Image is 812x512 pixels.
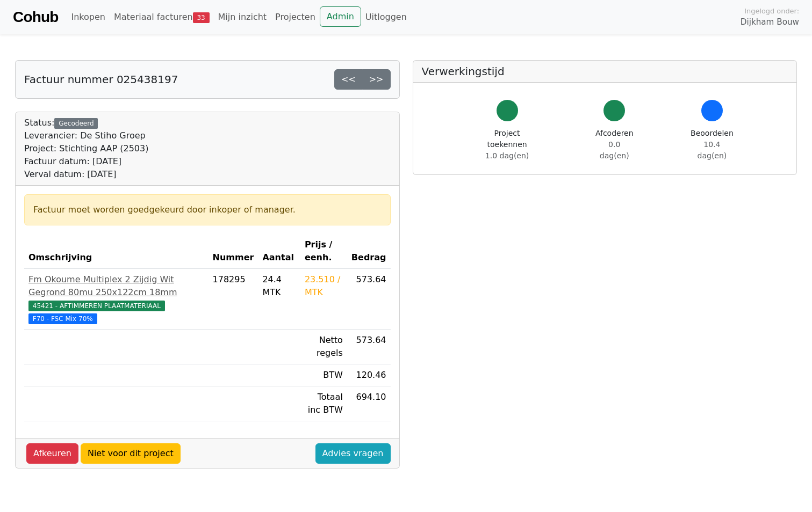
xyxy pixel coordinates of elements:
[28,273,204,325] a: Fm Okoume Multiplex 2 Zijdig Wit Gegrond 80mu 250x122cm 18mm45421 - AFTIMMEREN PLAATMATERIAAL F70...
[741,16,799,28] span: Dijkham Bouw
[262,273,296,299] div: 24.4 MTK
[258,234,300,269] th: Aantal
[305,273,343,299] div: 23.510 / MTK
[209,269,258,330] td: 178295
[744,6,799,16] span: Ingelogd onder:
[315,443,391,464] a: Advies vragen
[24,234,209,269] th: Omschrijving
[214,6,271,28] a: Mijn inzicht
[688,128,736,162] div: Beoordelen
[698,140,727,160] span: 10.4 dag(en)
[361,6,411,28] a: Uitloggen
[334,69,363,90] a: <<
[485,151,529,160] span: 1.0 dag(en)
[13,4,58,30] a: Cohub
[271,6,320,28] a: Projecten
[300,234,347,269] th: Prijs / eenh.
[300,386,347,421] td: Totaal inc BTW
[24,73,178,86] h5: Factuur nummer 025438197
[67,6,109,28] a: Inkopen
[300,364,347,386] td: BTW
[24,116,148,181] div: Status:
[362,69,391,90] a: >>
[24,129,148,142] div: Leverancier: De Stiho Groep
[300,330,347,364] td: Netto regels
[593,128,636,162] div: Afcoderen
[28,313,97,324] span: F70 - FSC Mix 70%
[347,364,391,386] td: 120.46
[33,203,382,216] div: Factuur moet worden goedgekeurd door inkoper of manager.
[54,118,98,129] div: Gecodeerd
[110,6,214,28] a: Materiaal facturen33
[28,273,204,299] div: Fm Okoume Multiplex 2 Zijdig Wit Gegrond 80mu 250x122cm 18mm
[347,386,391,421] td: 694.10
[473,128,541,162] div: Project toekennen
[347,269,391,330] td: 573.64
[320,6,361,27] a: Admin
[193,12,210,23] span: 33
[600,140,629,160] span: 0.0 dag(en)
[24,168,148,181] div: Verval datum: [DATE]
[81,443,181,464] a: Niet voor dit project
[347,234,391,269] th: Bedrag
[347,330,391,364] td: 573.64
[28,301,165,311] span: 45421 - AFTIMMEREN PLAATMATERIAAL
[422,65,788,78] h5: Verwerkingstijd
[24,155,148,168] div: Factuur datum: [DATE]
[24,142,148,155] div: Project: Stichting AAP (2503)
[26,443,78,464] a: Afkeuren
[209,234,258,269] th: Nummer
